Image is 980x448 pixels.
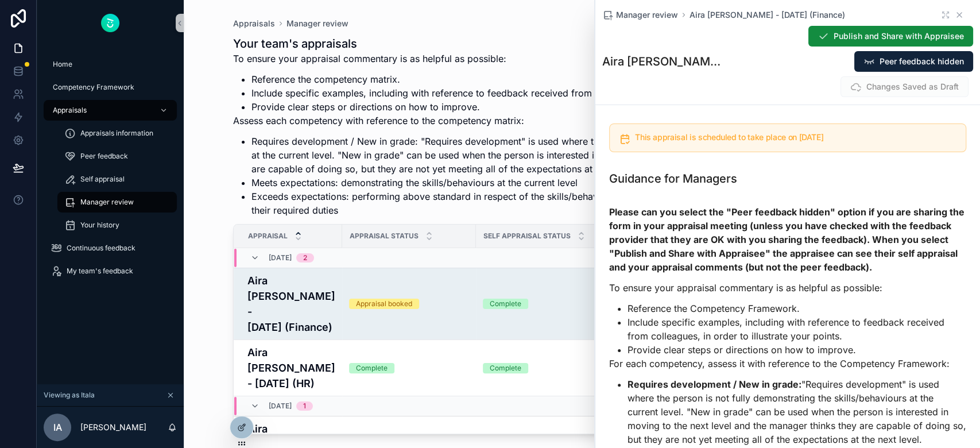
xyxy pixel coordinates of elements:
a: Your history [57,215,177,235]
p: Assess each competency with reference to the competency matrix: [233,114,845,128]
p: For each competency, assess it with reference to the Competency Framework: [609,357,966,370]
a: Appraisals [44,100,177,121]
p: To ensure your appraisal commentary is as helpful as possible: [609,281,966,295]
a: Home [44,54,177,75]
span: Self Appraisal Status [483,231,571,241]
h5: This appraisal is scheduled to take place on 28/08/2025 [635,133,956,141]
button: Publish and Share with Appraisee [808,26,973,47]
h1: Aira [PERSON_NAME] - [DATE] (Finance) [602,53,726,69]
span: Manager review [616,9,678,21]
a: Appraisal booked [349,299,469,309]
li: Provide clear steps or directions on how to improve. [627,343,966,357]
a: Aira [PERSON_NAME] - [DATE] (Finance) [247,273,335,335]
a: Manager review [602,9,678,21]
a: Aira [PERSON_NAME] - [DATE] (Finance) [690,9,845,21]
div: Complete [490,299,521,309]
div: Appraisal booked [356,299,412,309]
span: Viewing as Itala [44,391,95,400]
li: Meets expectations: demonstrating the skills/behaviours at the current level [251,176,845,190]
a: Complete [349,363,469,373]
span: Your history [80,221,119,230]
a: Complete [483,363,629,373]
li: Provide clear steps or directions on how to improve. [251,100,845,114]
span: Peer feedback hidden [880,56,964,67]
span: Competency Framework [53,83,134,92]
button: Peer feedback hidden [854,51,973,72]
span: My team's feedback [67,267,133,276]
h1: Guidance for Managers [609,171,737,187]
span: Continuous feedback [67,244,135,253]
a: Peer feedback [57,146,177,167]
li: Reference the competency matrix. [251,72,845,86]
a: Aira [PERSON_NAME] - [DATE] (HR) [247,345,335,391]
a: Appraisals information [57,123,177,144]
li: Include specific examples, including with reference to feedback received from colleagues, in orde... [627,315,966,343]
strong: Requires development / New in grade: [627,379,801,390]
p: To ensure your appraisal commentary is as helpful as possible: [233,52,845,65]
a: Complete [483,299,629,309]
li: "Requires development" is used where the person is not fully demonstrating the skills/behaviours ... [627,377,966,446]
a: Manager review [286,18,348,29]
div: 1 [303,401,306,411]
span: Home [53,60,72,69]
span: Appraisal Status [350,231,419,241]
span: IA [53,420,62,434]
div: Complete [356,363,388,373]
a: Self appraisal [57,169,177,190]
span: Self appraisal [80,175,125,184]
a: Appraisals [233,18,275,29]
span: Appraisals [53,106,87,115]
div: 2 [303,253,307,262]
li: Include specific examples, including with reference to feedback received from colleagues, to illu... [251,86,845,100]
div: Complete [490,363,521,373]
span: Peer feedback [80,152,128,161]
li: Requires development / New in grade: "Requires development" is used where the person is not fully... [251,134,845,176]
a: My team's feedback [44,261,177,281]
span: [DATE] [269,401,292,411]
img: App logo [101,14,119,32]
li: Reference the Competency Framework. [627,302,966,315]
a: Continuous feedback [44,238,177,258]
a: Manager review [57,192,177,213]
div: scrollable content [37,46,184,296]
p: [PERSON_NAME] [80,422,146,433]
span: Appraisal [248,231,288,241]
li: Exceeds expectations: performing above standard in respect of the skills/behaviours at the curren... [251,190,845,217]
h1: Your team's appraisals [233,36,845,52]
span: Manager review [80,198,134,207]
strong: Please can you select the "Peer feedback hidden" option if you are sharing the form in your appra... [609,206,964,273]
span: Publish and Share with Appraisee [834,30,964,42]
a: Competency Framework [44,77,177,98]
span: [DATE] [269,253,292,262]
span: Appraisals information [80,129,153,138]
